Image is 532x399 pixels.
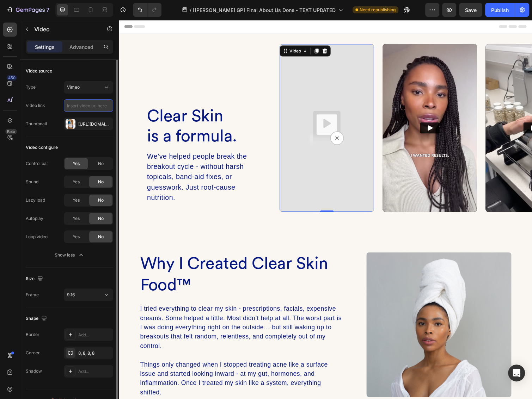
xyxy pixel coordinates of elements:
[119,20,532,399] iframe: Design area
[78,121,111,127] div: [URL][DOMAIN_NAME]
[67,292,75,297] span: 9:16
[5,129,17,134] div: Beta
[7,75,17,81] div: 450
[26,102,45,109] div: Video link
[26,160,48,167] div: Control bar
[64,99,113,112] input: Insert video url here
[67,84,80,90] span: Vimeo
[26,84,36,90] div: Type
[133,3,161,17] div: Undo/Redo
[26,68,52,74] div: Video source
[98,160,104,167] span: No
[78,368,111,375] div: Add...
[26,144,58,151] div: Video configure
[64,81,113,94] button: Vimeo
[22,292,228,337] span: I tried everything to clear my skin - prescriptions, facials, expensive creams. Some helped a lit...
[508,365,525,381] div: Open Intercom Messenger
[270,25,367,197] img: Alt image
[465,7,477,13] span: Save
[34,25,94,33] p: Video
[26,314,48,323] div: Shape
[360,7,396,13] span: Need republishing
[73,197,80,203] span: Yes
[26,234,48,240] div: Loop video
[78,332,111,338] div: Add...
[73,215,80,222] span: Yes
[253,238,402,386] img: Amaka_Session10138_v3_cropped_4mb.jpg
[308,105,328,116] button: Play
[190,6,191,14] span: /
[98,215,104,222] span: No
[98,234,104,240] span: No
[26,121,47,127] div: Thumbnail
[3,3,53,17] button: 7
[35,43,55,51] p: Settings
[165,25,261,197] img: Fallback video
[78,350,111,356] div: 8, 8, 8, 8
[98,179,104,185] span: No
[69,43,93,51] p: Advanced
[73,160,80,167] span: Yes
[485,3,515,17] button: Publish
[26,350,40,356] div: Corner
[26,274,44,284] div: Size
[414,105,434,116] button: Play
[98,197,104,203] span: No
[26,249,113,261] button: Show less
[491,6,509,14] div: Publish
[73,179,80,185] span: Yes
[21,238,229,284] h2: Why I Created Clear Skin Food™
[375,25,472,197] img: Alt image
[26,331,39,338] div: Border
[46,6,49,14] p: 7
[26,215,43,222] div: Autoplay
[26,292,39,298] div: Frame
[26,179,38,185] div: Sound
[193,6,336,14] span: [[PERSON_NAME] GP] Final About Us Done - TEXT UPDATED
[73,234,80,240] span: Yes
[55,252,85,259] div: Show less
[26,368,42,374] div: Shadow
[22,349,214,385] span: Things only changed when I stopped treating acne like a surface issue and started looking inward ...
[173,29,188,35] div: Video
[64,289,113,301] button: 9:16
[26,197,45,203] div: Lazy load
[459,3,482,17] button: Save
